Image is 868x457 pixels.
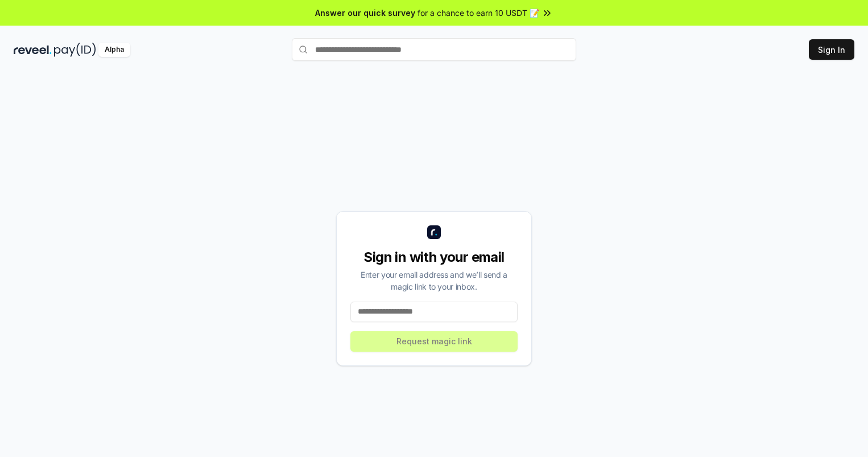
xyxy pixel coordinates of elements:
img: reveel_dark [14,43,52,57]
span: Answer our quick survey [315,7,415,19]
img: pay_id [54,43,96,57]
div: Sign in with your email [350,248,518,266]
button: Sign In [809,39,854,60]
span: for a chance to earn 10 USDT 📝 [418,7,539,19]
div: Enter your email address and we’ll send a magic link to your inbox. [350,269,518,293]
div: Alpha [98,43,130,57]
img: logo_small [427,225,441,239]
